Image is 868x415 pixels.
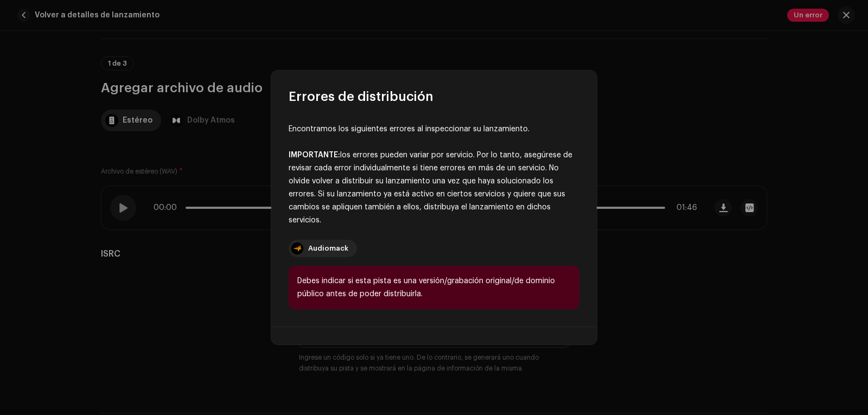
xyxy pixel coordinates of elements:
font: Audiomack [308,245,348,252]
font: Debes indicar si esta pista es una versión/grabación original/de dominio público antes de poder d... [297,277,555,298]
span: Errores de distribución [289,88,433,105]
div: Encontramos los siguientes errores al inspeccionar su lanzamiento. [289,123,579,136]
strong: IMPORTANTE: [289,151,340,159]
div: los errores pueden variar por servicio. Por lo tanto, asegúrese de revisar cada error individualm... [289,149,579,227]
